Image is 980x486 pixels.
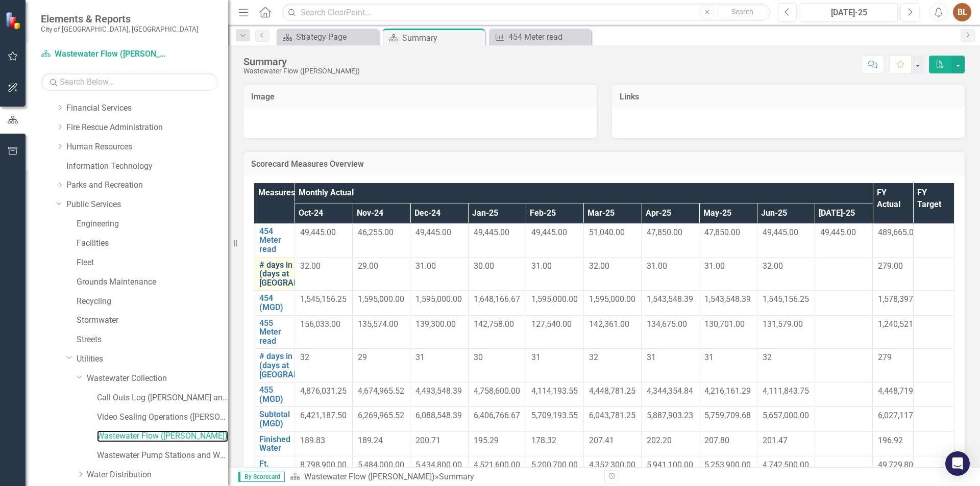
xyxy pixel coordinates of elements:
[296,31,376,43] div: Strategy Page
[531,386,578,396] span: 4,114,193.55
[953,3,971,21] button: BL
[531,436,556,445] span: 178.32
[304,472,435,481] a: Wastewater Flow ([PERSON_NAME])
[243,56,360,67] div: Summary
[300,319,340,329] span: 156,033.00
[589,294,635,304] span: 1,595,000.00
[300,386,347,396] span: 4,876,031.25
[259,319,289,346] a: 455 Meter read
[77,276,228,288] a: Grounds Maintenance
[474,436,499,445] span: 195.29
[259,261,341,288] a: # days in a month (days at [GEOGRAPHIC_DATA])
[647,352,656,362] span: 31
[358,294,404,304] span: 1,595,000.00
[508,31,589,43] div: 454 Meter read
[415,460,462,470] span: 5,434,800.00
[589,386,635,396] span: 4,448,781.25
[254,257,295,291] td: Double-Click to Edit Right Click for Context Menu
[77,353,228,365] a: Utilities
[300,436,325,445] span: 189.83
[415,227,451,237] span: 49,445.00
[300,460,347,470] span: 8,798,900.00
[251,160,957,169] h3: Scorecard Measures Overview
[589,411,635,420] span: 6,043,781.25
[66,141,228,153] a: Human Resources
[763,436,788,445] span: 201.47
[704,386,751,396] span: 4,216,161.29
[41,25,199,33] small: City of [GEOGRAPHIC_DATA], [GEOGRAPHIC_DATA]
[279,31,376,43] a: Strategy Page
[358,386,404,396] span: 4,674,965.52
[878,460,929,470] span: 49,729,800.00
[66,180,228,191] a: Parks and Recreation
[945,451,970,476] div: Open Intercom Messenger
[87,469,228,481] a: Water Distribution
[878,261,903,271] span: 279.00
[402,32,482,44] div: Summary
[803,7,894,19] div: [DATE]-25
[763,294,809,304] span: 1,545,156.25
[415,352,425,362] span: 31
[492,31,589,43] a: 454 Meter read
[763,386,809,396] span: 4,111,843.75
[531,294,578,304] span: 1,595,000.00
[647,411,693,420] span: 5,887,903.23
[474,386,520,396] span: 4,758,600.00
[878,436,903,445] span: 196.92
[589,319,629,329] span: 142,361.00
[77,218,228,230] a: Engineering
[254,407,295,431] td: Double-Click to Edit Right Click for Context Menu
[358,352,367,362] span: 29
[763,411,809,420] span: 5,657,000.00
[589,352,598,362] span: 32
[415,436,440,445] span: 200.71
[589,460,635,470] span: 4,352,300.00
[97,412,228,423] a: Video Sealing Operations ([PERSON_NAME])
[704,261,725,271] span: 31.00
[717,5,768,19] button: Search
[41,48,168,60] a: Wastewater Flow ([PERSON_NAME])
[243,67,360,75] div: Wastewater Flow ([PERSON_NAME])
[415,319,456,329] span: 139,300.00
[763,261,783,271] span: 32.00
[531,460,578,470] span: 5,200,700.00
[259,435,290,453] a: Finished Water
[704,436,729,445] span: 207.80
[251,92,589,101] h3: Image
[254,291,295,315] td: Double-Click to Edit Right Click for Context Menu
[589,227,625,237] span: 51,040.00
[704,227,740,237] span: 47,850.00
[300,261,321,271] span: 32.00
[647,294,693,304] span: 1,543,548.39
[763,227,798,237] span: 49,445.00
[290,471,597,483] div: »
[878,319,924,329] span: 1,240,521.00
[259,294,289,312] a: 454 (MGD)
[589,261,609,271] span: 32.00
[763,460,809,470] span: 4,742,500.00
[300,352,309,362] span: 32
[77,238,228,249] a: Facilities
[254,382,295,407] td: Double-Click to Edit Right Click for Context Menu
[878,294,924,304] span: 1,578,397.33
[474,460,520,470] span: 4,521,600.00
[878,386,924,396] span: 4,448,719.98
[97,450,228,462] a: Wastewater Pump Stations and WTP ([PERSON_NAME])
[439,472,474,481] div: Summary
[474,227,509,237] span: 49,445.00
[415,294,462,304] span: 1,595,000.00
[358,411,404,420] span: 6,269,965.52
[704,294,751,304] span: 1,543,548.39
[358,460,404,470] span: 5,484,000.00
[5,11,23,29] img: ClearPoint Strategy
[77,257,228,269] a: Fleet
[77,334,228,346] a: Streets
[300,411,347,420] span: 6,421,187.50
[254,349,295,382] td: Double-Click to Edit Right Click for Context Menu
[358,319,398,329] span: 135,574.00
[800,3,898,21] button: [DATE]-25
[647,261,667,271] span: 31.00
[259,386,289,403] a: 455 (MGD)
[704,460,751,470] span: 5,253,900.00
